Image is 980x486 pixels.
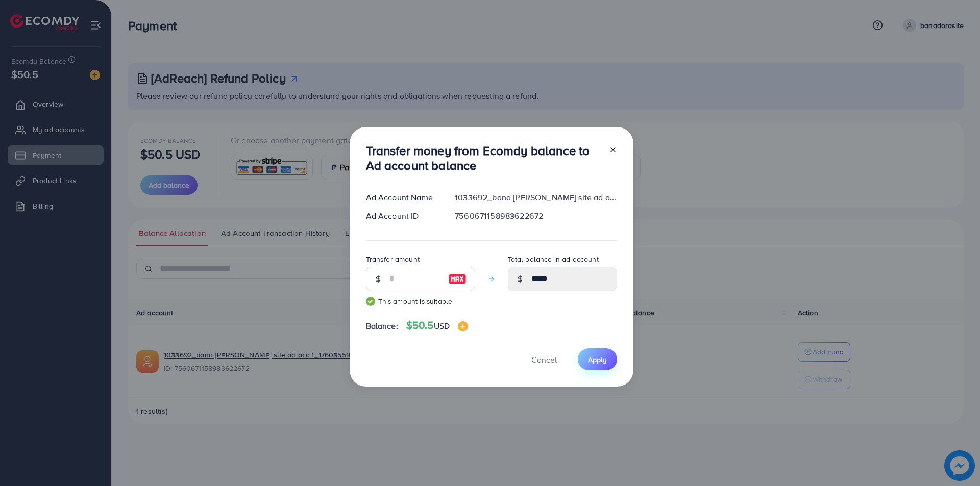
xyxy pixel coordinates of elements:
[447,192,625,203] div: 1033692_bana [PERSON_NAME] site ad acc 1_1760355946276
[358,192,447,203] div: Ad Account Name
[366,296,475,306] small: This amount is suitable
[366,297,375,306] img: guide
[447,210,625,222] div: 7560671158983622672
[531,354,557,365] span: Cancel
[588,354,607,365] span: Apply
[366,254,420,264] label: Transfer amount
[366,320,398,332] span: Balance:
[458,321,468,331] img: image
[448,273,467,285] img: image
[366,143,601,173] h3: Transfer money from Ecomdy balance to Ad account balance
[519,348,570,370] button: Cancel
[578,348,617,370] button: Apply
[406,319,468,332] h4: $50.5
[434,320,450,331] span: USD
[358,210,447,222] div: Ad Account ID
[508,254,599,264] label: Total balance in ad account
